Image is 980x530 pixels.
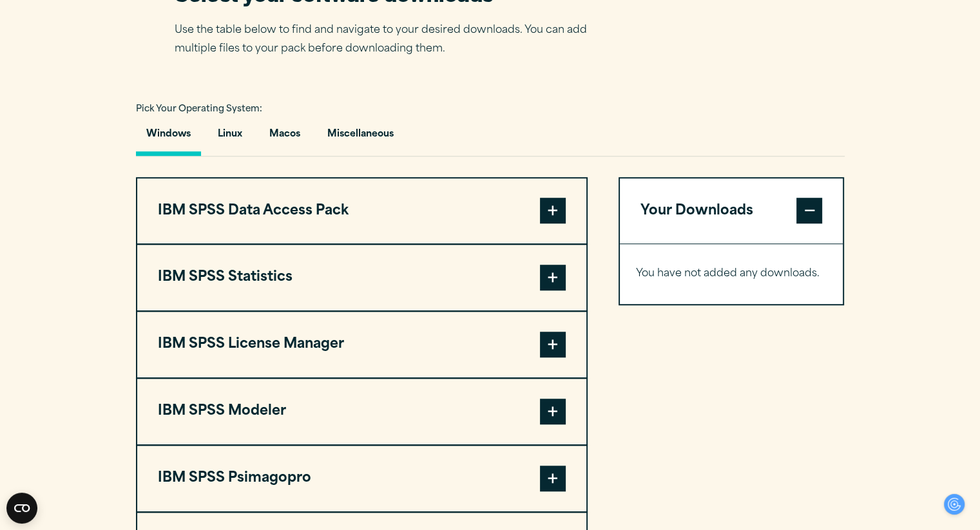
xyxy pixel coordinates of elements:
[636,265,827,283] p: You have not added any downloads.
[136,119,201,156] button: Windows
[317,119,404,156] button: Miscellaneous
[620,178,843,244] button: Your Downloads
[137,178,586,244] button: IBM SPSS Data Access Pack
[259,119,311,156] button: Macos
[136,105,262,113] span: Pick Your Operating System:
[137,312,586,377] button: IBM SPSS License Manager
[175,21,606,59] p: Use the table below to find and navigate to your desired downloads. You can add multiple files to...
[137,245,586,310] button: IBM SPSS Statistics
[137,379,586,444] button: IBM SPSS Modeler
[207,119,253,156] button: Linux
[137,446,586,511] button: IBM SPSS Psimagopro
[620,243,843,304] div: Your Downloads
[6,493,37,524] button: Open CMP widget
